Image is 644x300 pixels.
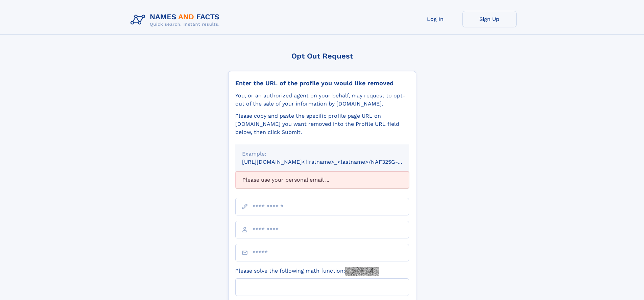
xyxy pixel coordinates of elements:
a: Log In [408,11,462,27]
label: Please solve the following math function: [235,267,379,276]
img: Logo Names and Facts [128,11,225,29]
small: [URL][DOMAIN_NAME]<firstname>_<lastname>/NAF325G-xxxxxxxx [242,159,422,165]
div: You, or an authorized agent on your behalf, may request to opt-out of the sale of your informatio... [235,92,409,108]
div: Enter the URL of the profile you would like removed [235,79,409,87]
div: Opt Out Request [228,52,416,60]
div: Example: [242,150,402,158]
a: Sign Up [462,11,517,27]
div: Please use your personal email ... [235,171,409,188]
div: Please copy and paste the specific profile page URL on [DOMAIN_NAME] you want removed into the Pr... [235,112,409,136]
